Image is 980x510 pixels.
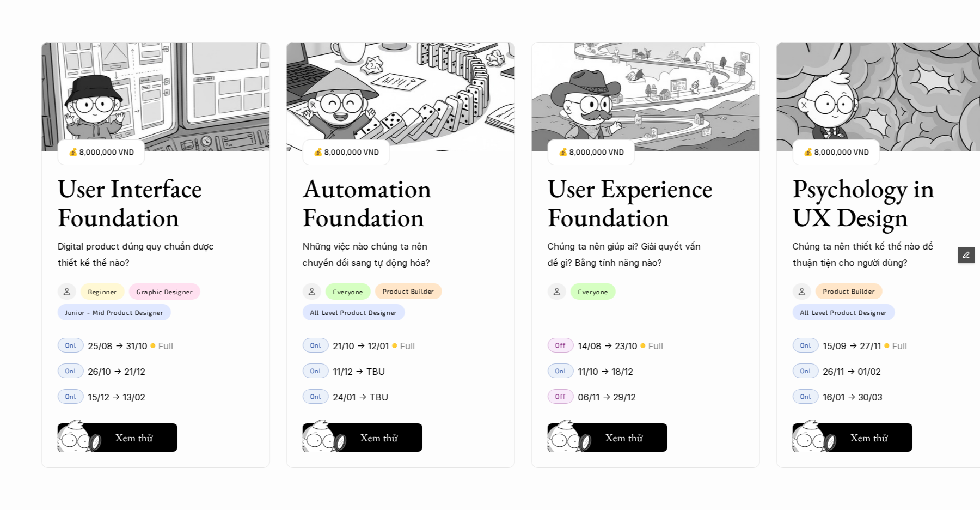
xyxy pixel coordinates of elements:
[823,363,881,380] p: 26/11 -> 01/02
[303,423,422,452] button: Xem thử
[578,338,638,354] p: 14/08 -> 23/10
[88,338,148,354] p: 25/08 -> 31/10
[303,174,471,232] h3: Automation Foundation
[892,338,907,354] p: Full
[800,341,811,349] p: Onl
[800,392,811,400] p: Onl
[640,342,646,350] p: 🟡
[548,419,667,452] a: Xem thử
[793,238,951,271] p: Chúng ta nên thiết kế thế nào để thuận tiện cho người dùng?
[383,287,434,295] p: Product Builder
[850,430,891,445] h5: Xem thử
[400,338,415,354] p: Full
[823,389,883,405] p: 16/01 -> 30/03
[548,174,716,232] h3: User Experience Foundation
[555,392,566,400] p: Off
[793,419,912,452] a: Xem thử
[115,430,156,445] h5: Xem thử
[58,174,226,232] h3: User Interface Foundation
[314,145,379,160] p: 💰 8,000,000 VND
[88,288,117,295] p: Beginner
[823,338,881,354] p: 15/09 -> 27/11
[137,288,193,295] p: Graphic Designer
[333,338,389,354] p: 21/10 -> 12/01
[310,308,397,316] p: All Level Product Designer
[884,342,890,350] p: 🟡
[333,389,389,405] p: 24/01 -> TBU
[548,423,667,452] button: Xem thử
[65,308,163,316] p: Junior - Mid Product Designer
[158,338,173,354] p: Full
[578,389,636,405] p: 06/11 -> 29/12
[823,287,875,295] p: Product Builder
[58,238,216,271] p: Digital product đúng quy chuẩn được thiết kế thế nào?
[793,423,912,452] button: Xem thử
[548,238,706,271] p: Chúng ta nên giúp ai? Giải quyết vấn đề gì? Bằng tính năng nào?
[303,419,422,452] a: Xem thử
[333,288,363,295] p: Everyone
[578,363,633,380] p: 11/10 -> 18/12
[58,419,177,452] a: Xem thử
[360,430,401,445] h5: Xem thử
[69,145,134,160] p: 💰 8,000,000 VND
[958,247,975,263] button: Edit Framer Content
[310,367,321,374] p: Onl
[800,308,887,316] p: All Level Product Designer
[88,363,145,380] p: 26/10 -> 21/12
[578,288,608,295] p: Everyone
[58,423,177,452] button: Xem thử
[310,392,321,400] p: Onl
[555,367,566,374] p: Onl
[310,341,321,349] p: Onl
[800,367,811,374] p: Onl
[333,363,385,380] p: 11/12 -> TBU
[303,238,461,271] p: Những việc nào chúng ta nên chuyển đổi sang tự động hóa?
[88,389,145,405] p: 15/12 -> 13/02
[559,145,624,160] p: 💰 8,000,000 VND
[150,342,156,350] p: 🟡
[793,174,961,232] h3: Psychology in UX Design
[605,430,646,445] h5: Xem thử
[555,341,566,349] p: Off
[392,342,397,350] p: 🟡
[804,145,869,160] p: 💰 8,000,000 VND
[648,338,663,354] p: Full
